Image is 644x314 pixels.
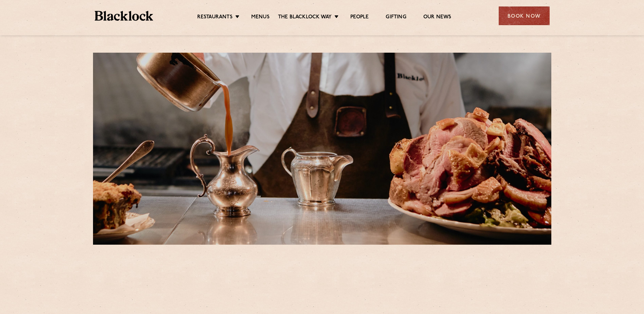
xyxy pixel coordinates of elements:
a: Our News [423,14,452,21]
img: BL_Textured_Logo-footer-cropped.svg [95,11,153,21]
a: The Blacklock Way [278,14,332,21]
a: People [350,14,369,21]
div: Book Now [499,6,550,25]
a: Restaurants [197,14,233,21]
a: Menus [251,14,270,21]
a: Gifting [386,14,406,21]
